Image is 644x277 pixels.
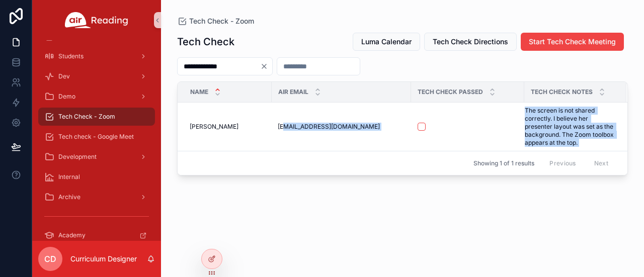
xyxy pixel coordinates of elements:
a: Demo [38,87,155,106]
span: Name [190,88,208,96]
span: Luma Calendar [361,37,412,47]
span: CD [44,253,56,265]
span: [EMAIL_ADDRESS][DOMAIN_NAME] [278,123,380,131]
span: Tech Check Passed [418,88,483,96]
p: Curriculum Designer [70,254,137,264]
a: Tech Check - Zoom [177,16,254,26]
a: Development [38,148,155,166]
span: Academy [58,231,86,239]
h1: Tech Check [177,35,234,49]
span: Air Email [278,88,308,96]
button: Start Tech Check Meeting [521,33,624,51]
a: Tech Check - Zoom [38,108,155,126]
button: Clear [260,62,272,70]
a: Dev [38,67,155,85]
span: Development [58,153,97,161]
span: Archive [58,193,80,201]
a: Archive [38,188,155,206]
a: The screen is not shared correctly. I believe her presenter layout was set as the background. The... [525,107,614,147]
a: Internal [38,168,155,186]
a: [EMAIL_ADDRESS][DOMAIN_NAME] [278,123,405,131]
span: Tech check - Google Meet [58,133,134,141]
span: Demo [58,93,75,101]
button: Tech Check Directions [424,33,517,51]
span: Showing 1 of 1 results [473,159,534,167]
span: Tech Check - Zoom [189,16,254,26]
div: scrollable content [32,40,161,241]
span: Tech Check - Zoom [58,113,115,121]
span: [PERSON_NAME] [190,123,238,131]
span: Tech Check Directions [433,37,508,47]
button: Luma Calendar [353,33,420,51]
a: Students [38,47,155,65]
span: Students [58,52,84,60]
a: Academy [38,226,155,244]
span: Start Tech Check Meeting [529,37,616,47]
a: [PERSON_NAME] [190,123,266,131]
a: Tech check - Google Meet [38,128,155,146]
span: Dev [58,72,70,80]
img: App logo [65,12,128,28]
span: Tech Check Notes [531,88,593,96]
span: Internal [58,173,80,181]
